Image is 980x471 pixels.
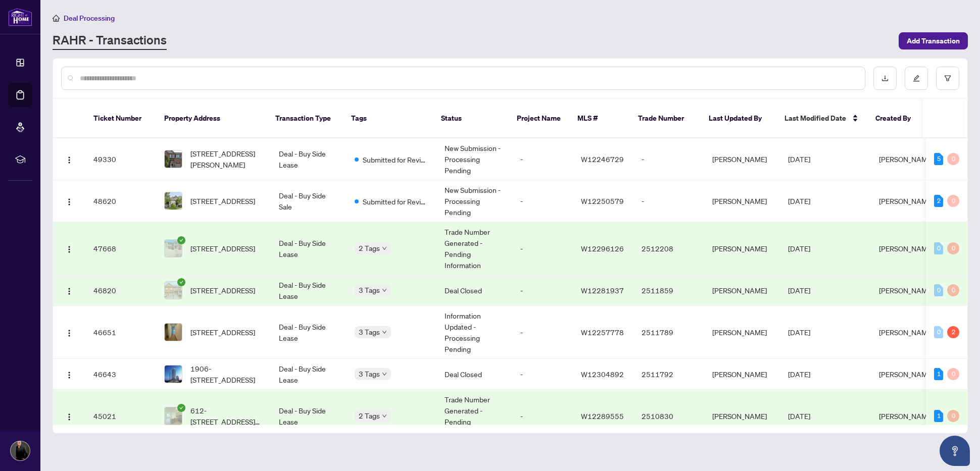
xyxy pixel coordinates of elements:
[165,192,182,210] img: thumbnail-img
[934,195,943,207] div: 2
[633,306,704,359] td: 2511789
[61,324,77,340] button: Logo
[947,153,959,165] div: 0
[788,411,810,421] span: [DATE]
[512,306,573,359] td: -
[788,286,810,295] span: [DATE]
[65,371,73,379] img: Logo
[581,286,624,295] span: W12281937
[704,222,780,275] td: [PERSON_NAME]
[343,99,433,138] th: Tags
[947,284,959,296] div: 0
[190,148,263,170] span: [STREET_ADDRESS][PERSON_NAME]
[363,196,428,207] span: Submitted for Review
[701,99,776,138] th: Last Updated By
[704,180,780,222] td: [PERSON_NAME]
[581,411,624,421] span: W12289555
[879,244,934,253] span: [PERSON_NAME]
[165,407,182,425] img: thumbnail-img
[944,75,951,82] span: filter
[940,436,970,466] button: Open asap
[382,413,387,418] span: down
[569,99,630,138] th: MLS #
[64,14,115,23] span: Deal Processing
[512,138,573,180] td: -
[177,404,185,412] span: check-circle
[165,324,182,341] img: thumbnail-img
[633,275,704,306] td: 2511859
[947,195,959,207] div: 0
[512,275,573,306] td: -
[436,390,512,443] td: Trade Number Generated - Pending Information
[177,278,185,286] span: check-circle
[382,288,387,293] span: down
[65,245,73,253] img: Logo
[436,180,512,222] td: New Submission - Processing Pending
[788,328,810,337] span: [DATE]
[165,365,182,383] img: thumbnail-img
[776,99,867,138] th: Last Modified Date
[913,75,920,82] span: edit
[879,196,934,205] span: [PERSON_NAME]
[436,359,512,390] td: Deal Closed
[788,154,810,164] span: [DATE]
[65,287,73,295] img: Logo
[271,390,347,443] td: Deal - Buy Side Lease
[512,390,573,443] td: -
[382,372,387,377] span: down
[633,390,704,443] td: 2510830
[905,67,928,90] button: edit
[382,246,387,251] span: down
[85,180,156,222] td: 48620
[61,240,77,256] button: Logo
[512,180,573,222] td: -
[165,282,182,299] img: thumbnail-img
[359,242,380,254] span: 2 Tags
[271,138,347,180] td: Deal - Buy Side Lease
[934,368,943,380] div: 1
[704,390,780,443] td: [PERSON_NAME]
[934,153,943,165] div: 5
[11,441,30,460] img: Profile Icon
[879,286,934,295] span: [PERSON_NAME]
[704,306,780,359] td: [PERSON_NAME]
[65,413,73,421] img: Logo
[271,275,347,306] td: Deal - Buy Side Lease
[359,368,380,380] span: 3 Tags
[785,113,846,124] span: Last Modified Date
[85,359,156,390] td: 46643
[436,306,512,359] td: Information Updated - Processing Pending
[271,180,347,222] td: Deal - Buy Side Sale
[581,196,624,205] span: W12250579
[788,244,810,253] span: [DATE]
[633,138,704,180] td: -
[433,99,509,138] th: Status
[881,75,889,82] span: download
[156,99,267,138] th: Property Address
[85,275,156,306] td: 46820
[633,180,704,222] td: -
[947,410,959,422] div: 0
[934,242,943,254] div: 0
[879,411,934,421] span: [PERSON_NAME]
[947,242,959,254] div: 0
[509,99,569,138] th: Project Name
[165,150,182,168] img: thumbnail-img
[61,282,77,298] button: Logo
[190,285,255,296] span: [STREET_ADDRESS]
[65,329,73,337] img: Logo
[633,222,704,275] td: 2512208
[61,193,77,209] button: Logo
[936,67,959,90] button: filter
[581,328,624,337] span: W12257778
[788,196,810,205] span: [DATE]
[271,359,347,390] td: Deal - Buy Side Lease
[8,8,32,26] img: logo
[359,410,380,422] span: 2 Tags
[65,156,73,164] img: Logo
[704,138,780,180] td: [PERSON_NAME]
[190,405,263,427] span: 612-[STREET_ADDRESS][PERSON_NAME]
[177,236,185,244] span: check-circle
[190,327,255,338] span: [STREET_ADDRESS]
[788,370,810,379] span: [DATE]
